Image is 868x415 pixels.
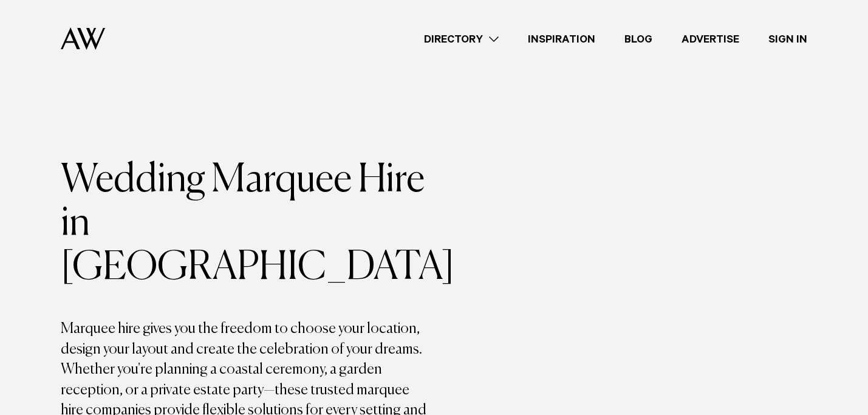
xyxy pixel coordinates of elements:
[513,31,610,47] a: Inspiration
[754,31,822,47] a: Sign In
[409,31,513,47] a: Directory
[61,27,105,50] img: Auckland Weddings Logo
[667,31,754,47] a: Advertise
[610,31,667,47] a: Blog
[61,159,434,290] h1: Wedding Marquee Hire in [GEOGRAPHIC_DATA]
